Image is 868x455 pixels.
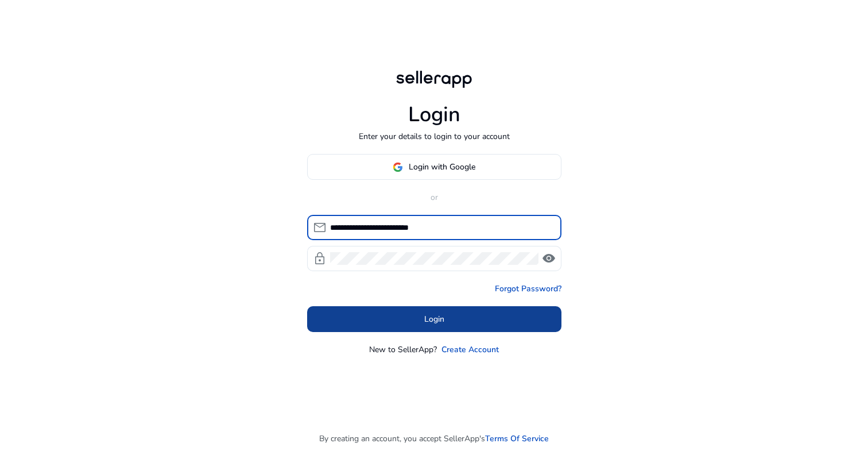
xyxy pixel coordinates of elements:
[307,191,561,203] p: or
[313,252,327,265] span: lock
[307,154,561,180] button: Login with Google
[393,162,403,172] img: google-logo.svg
[485,433,549,445] a: Terms Of Service
[359,130,510,142] p: Enter your details to login to your account
[409,161,475,173] span: Login with Google
[495,283,561,295] a: Forgot Password?
[441,344,499,356] a: Create Account
[369,344,437,356] p: New to SellerApp?
[424,313,444,325] span: Login
[408,102,460,127] h1: Login
[542,252,556,265] span: visibility
[307,306,561,332] button: Login
[313,221,327,234] span: mail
